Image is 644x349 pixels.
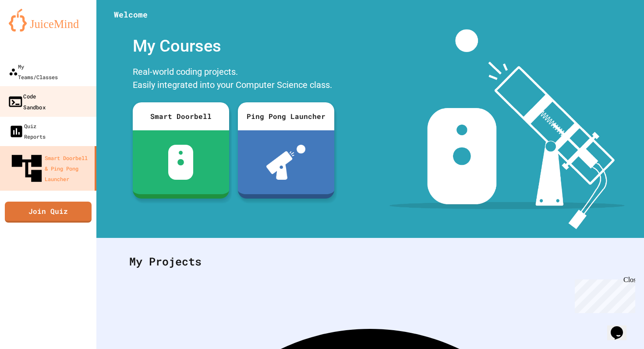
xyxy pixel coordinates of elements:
[9,150,91,186] div: Smart Doorbell & Ping Pong Launcher
[9,9,88,31] img: logo-orange.svg
[128,29,339,63] div: My Courses
[9,61,58,82] div: My Teams/Classes
[571,276,635,313] iframe: chat widget
[607,314,635,340] iframe: chat widget
[4,3,60,56] div: Chat with us now!Close
[168,145,193,180] img: sdb-white.svg
[5,202,92,223] a: Join Quiz
[266,145,305,180] img: ppl-with-ball.png
[120,244,620,279] div: My Projects
[133,102,229,130] div: Smart Doorbell
[238,102,334,130] div: Ping Pong Launcher
[389,29,624,229] img: banner-image-my-projects.png
[7,91,46,112] div: Code Sandbox
[9,121,46,142] div: Quiz Reports
[128,63,339,96] div: Real-world coding projects. Easily integrated into your Computer Science class.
